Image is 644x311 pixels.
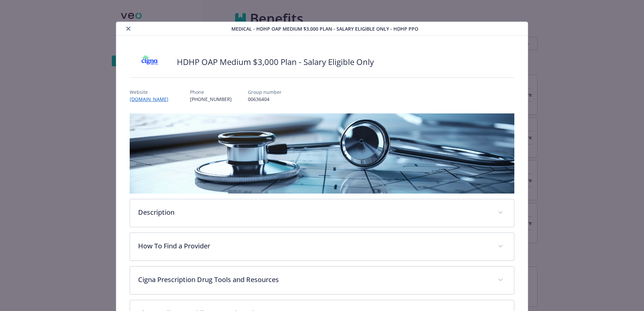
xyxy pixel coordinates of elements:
[190,96,232,103] p: [PHONE_NUMBER]
[190,89,232,96] p: Phone
[138,241,490,251] p: How To Find a Provider
[130,233,514,261] div: How To Find a Provider
[138,207,490,217] p: Description
[248,89,282,96] p: Group number
[124,25,132,33] button: close
[130,199,514,227] div: Description
[130,89,174,96] p: Website
[231,25,418,32] span: Medical - HDHP OAP Medium $3,000 Plan - Salary Eligible Only - HDHP PPO
[130,96,174,102] a: [DOMAIN_NAME]
[130,113,514,194] img: banner
[177,56,374,68] h2: HDHP OAP Medium $3,000 Plan - Salary Eligible Only
[130,267,514,294] div: Cigna Prescription Drug Tools and Resources
[138,275,490,285] p: Cigna Prescription Drug Tools and Resources
[248,96,282,103] p: 00636404
[130,52,170,72] img: CIGNA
